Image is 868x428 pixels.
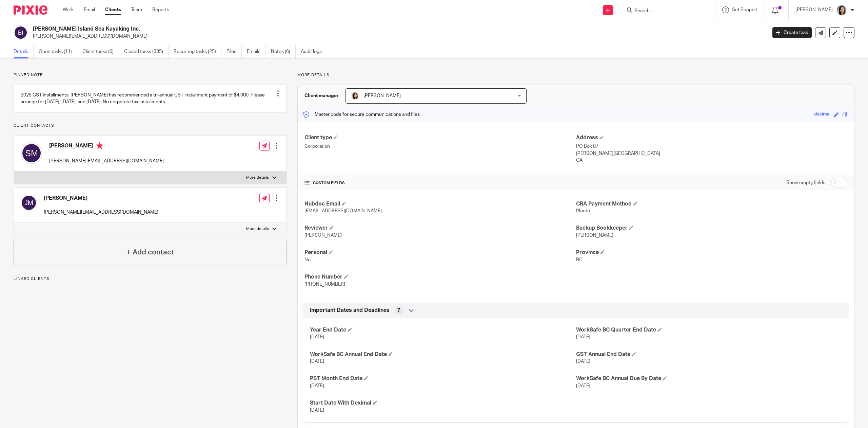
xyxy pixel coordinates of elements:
[49,158,164,164] p: [PERSON_NAME][EMAIL_ADDRESS][DOMAIN_NAME]
[814,111,830,119] div: deximal
[576,384,590,388] span: [DATE]
[304,200,576,208] h4: Hubdoc Email
[576,351,842,358] h4: GST Annual End Date
[44,209,158,216] p: [PERSON_NAME][EMAIL_ADDRESS][DOMAIN_NAME]
[33,33,762,40] p: [PERSON_NAME][EMAIL_ADDRESS][DOMAIN_NAME]
[14,123,287,128] p: Client contacts
[21,142,42,164] img: svg%3E
[152,6,169,13] a: Reports
[732,7,758,12] span: Get Support
[174,45,221,58] a: Recurring tasks (25)
[576,150,847,157] p: [PERSON_NAME][GEOGRAPHIC_DATA]
[310,326,576,334] h4: Year End Date
[576,375,842,382] h4: WorkSafe BC Annual Due By Date
[310,384,324,388] span: [DATE]
[576,249,847,256] h4: Province
[304,225,576,232] h4: Reviewer
[105,6,121,13] a: Clients
[297,72,854,78] p: More details
[33,25,616,33] h2: [PERSON_NAME] Island Sea Kayaking Inc.
[96,142,103,149] i: Primary
[351,92,359,100] img: Danielle%20photo.jpg
[310,307,390,314] span: Important Dates and Deadlines
[576,143,847,150] p: PO Box 87
[310,375,576,382] h4: PST Month End Date
[304,209,382,213] span: [EMAIL_ADDRESS][DOMAIN_NAME]
[124,45,169,58] a: Closed tasks (335)
[576,200,847,208] h4: CRA Payment Method
[576,225,847,232] h4: Backup Bookkeeper
[14,5,47,15] img: Pixie
[576,359,590,364] span: [DATE]
[304,249,576,256] h4: Personal
[304,92,339,99] h3: Client manager
[82,45,119,58] a: Client tasks (0)
[304,180,576,186] h4: CUSTOM FIELDS
[772,27,812,38] a: Create task
[576,134,847,141] h4: Address
[304,273,576,281] h4: Phone Number
[576,257,583,262] span: BC
[303,111,420,118] p: Master code for secure communications and files
[131,6,142,13] a: Team
[304,233,342,238] span: [PERSON_NAME]
[14,25,28,40] img: svg%3E
[14,45,34,58] a: Details
[836,5,847,16] img: Danielle%20photo.jpg
[786,179,825,186] label: Show empty fields
[14,276,287,282] p: Linked clients
[246,226,269,232] p: More details
[576,335,590,339] span: [DATE]
[397,307,400,314] span: 7
[271,45,296,58] a: Notes (6)
[363,93,401,98] span: [PERSON_NAME]
[310,335,324,339] span: [DATE]
[126,247,174,257] h4: + Add contact
[576,326,842,334] h4: WorkSafe BC Quarter End Date
[49,142,164,151] h4: [PERSON_NAME]
[14,72,287,78] p: Pinned note
[246,175,269,180] p: More details
[44,195,158,202] h4: [PERSON_NAME]
[634,8,695,14] input: Search
[576,157,847,164] p: CA
[576,233,613,238] span: [PERSON_NAME]
[226,45,242,58] a: Files
[304,282,345,287] span: [PHONE_NUMBER]
[39,45,77,58] a: Open tasks (11)
[576,209,590,213] span: Plooto
[304,143,576,150] p: Corporation
[304,134,576,141] h4: Client type
[310,408,324,413] span: [DATE]
[310,359,324,364] span: [DATE]
[63,6,74,13] a: Work
[84,6,95,13] a: Email
[247,45,266,58] a: Emails
[795,6,833,13] p: [PERSON_NAME]
[310,351,576,358] h4: WorkSafe BC Annual End Date
[301,45,327,58] a: Audit logs
[304,257,311,262] span: No
[21,195,37,211] img: svg%3E
[310,399,576,407] h4: Start Date With Deximal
